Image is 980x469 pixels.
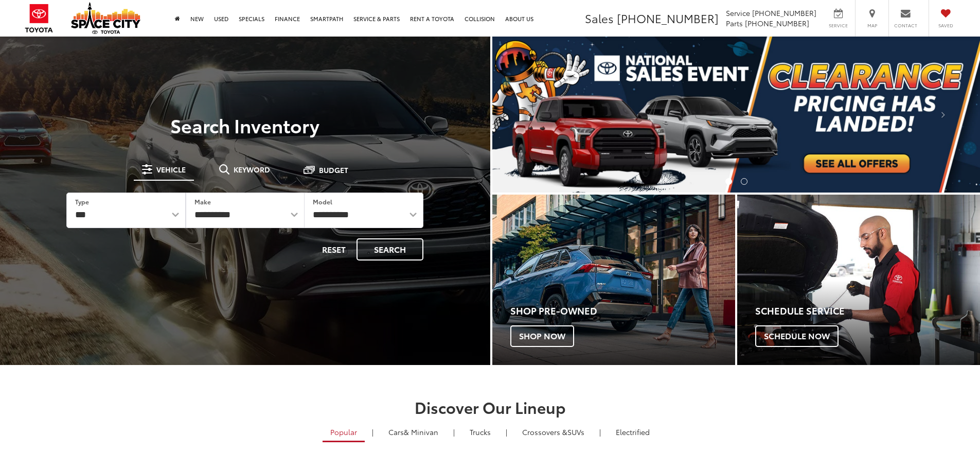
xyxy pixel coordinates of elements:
[725,178,732,185] li: Go to slide number 1.
[741,178,747,185] li: Go to slide number 2.
[522,427,567,437] span: Crossovers &
[510,325,574,347] span: Shop Now
[726,8,750,18] span: Service
[313,197,332,206] label: Model
[608,423,657,441] a: Electrified
[71,2,140,34] img: Space City Toyota
[510,306,735,316] h4: Shop Pre-Owned
[404,427,438,437] span: & Minivan
[369,427,376,437] li: |
[907,57,980,172] button: Click to view next picture.
[894,22,917,29] span: Contact
[934,22,957,29] span: Saved
[755,306,980,316] h4: Schedule Service
[319,166,348,173] span: Budget
[861,22,883,29] span: Map
[752,8,816,18] span: [PHONE_NUMBER]
[492,195,735,365] div: Toyota
[128,398,853,415] h2: Discover Our Lineup
[492,57,565,172] button: Click to view previous picture.
[755,325,839,347] span: Schedule Now
[514,423,592,441] a: SUVs
[503,427,510,437] li: |
[597,427,603,437] li: |
[617,10,719,26] span: [PHONE_NUMBER]
[451,427,457,437] li: |
[75,197,89,206] label: Type
[156,166,186,173] span: Vehicle
[585,10,614,26] span: Sales
[737,195,980,365] a: Schedule Service Schedule Now
[43,115,447,135] h3: Search Inventory
[381,423,446,441] a: Cars
[745,18,809,28] span: [PHONE_NUMBER]
[357,238,423,260] button: Search
[323,423,365,442] a: Popular
[462,423,498,441] a: Trucks
[234,166,270,173] span: Keyword
[313,238,354,260] button: Reset
[194,197,211,206] label: Make
[737,195,980,365] div: Toyota
[827,22,850,29] span: Service
[492,195,735,365] a: Shop Pre-Owned Shop Now
[726,18,743,28] span: Parts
